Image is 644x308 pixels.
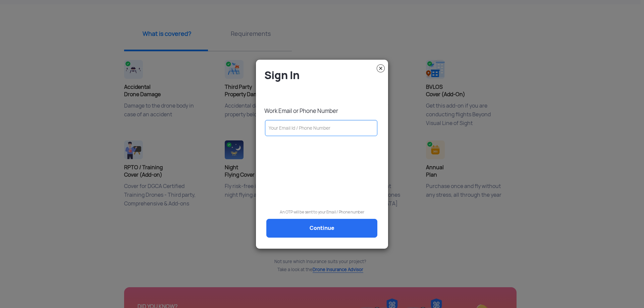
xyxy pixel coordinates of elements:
[264,68,383,82] h4: Sign In
[266,219,377,238] a: Continue
[377,64,385,72] img: close
[264,107,383,115] p: Work Email or Phone Number
[265,120,377,136] input: Your Email Id / Phone Number
[261,209,383,215] p: An OTP will be sent to your Email / Phone number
